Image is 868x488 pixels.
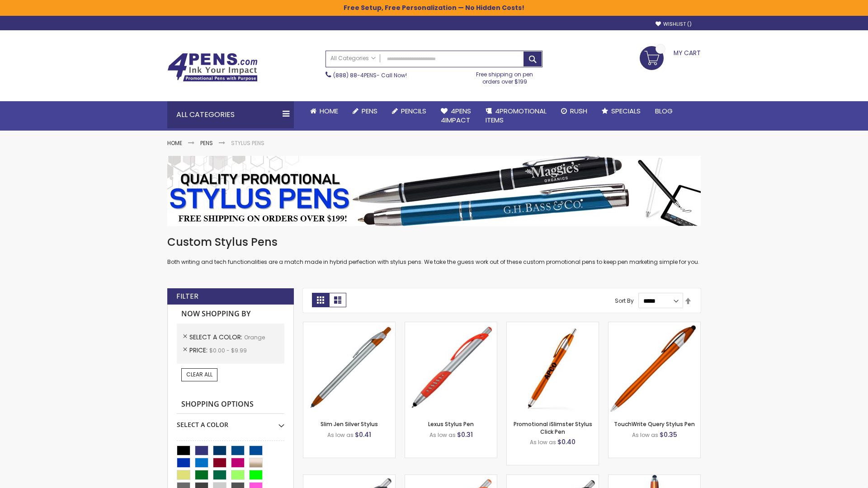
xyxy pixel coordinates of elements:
[570,106,587,116] span: Rush
[177,395,284,414] strong: Shopping Options
[330,55,376,62] span: All Categories
[167,101,294,128] div: All Categories
[177,305,284,324] strong: Now Shopping by
[615,297,634,305] label: Sort By
[405,474,497,482] a: Boston Silver Stylus Pen-Orange
[609,322,700,414] img: TouchWrite Query Stylus Pen-Orange
[514,420,592,435] a: Promotional iSlimster Stylus Click Pen
[303,322,395,414] img: Slim Jen Silver Stylus-Orange
[467,67,543,85] div: Free shipping on pen orders over $199
[231,139,264,147] strong: Stylus Pens
[333,71,377,79] a: (888) 88-4PENS
[507,322,599,329] a: Promotional iSlimster Stylus Click Pen-Orange
[632,431,658,439] span: As low as
[648,101,680,121] a: Blog
[401,106,426,116] span: Pencils
[609,322,700,329] a: TouchWrite Query Stylus Pen-Orange
[611,106,641,116] span: Specials
[385,101,434,121] a: Pencils
[176,291,198,301] strong: Filter
[362,106,377,116] span: Pens
[167,235,701,266] div: Both writing and tech functionalities are a match made in hybrid perfection with stylus pens. We ...
[355,430,371,439] span: $0.41
[557,437,576,446] span: $0.40
[189,333,244,342] span: Select A Color
[594,101,648,121] a: Specials
[327,431,354,439] span: As low as
[478,101,554,131] a: 4PROMOTIONALITEMS
[312,293,329,307] strong: Grid
[167,156,701,226] img: Stylus Pens
[428,420,474,428] a: Lexus Stylus Pen
[303,474,395,482] a: Boston Stylus Pen-Orange
[507,322,599,414] img: Promotional iSlimster Stylus Click Pen-Orange
[303,322,395,329] a: Slim Jen Silver Stylus-Orange
[660,430,677,439] span: $0.35
[167,235,701,249] h1: Custom Stylus Pens
[186,371,212,378] span: Clear All
[429,431,456,439] span: As low as
[457,430,473,439] span: $0.31
[167,139,182,147] a: Home
[209,347,247,354] span: $0.00 - $9.99
[333,71,407,79] span: - Call Now!
[320,106,338,116] span: Home
[244,333,265,341] span: Orange
[303,101,345,121] a: Home
[554,101,594,121] a: Rush
[326,51,380,66] a: All Categories
[656,21,692,28] a: Wishlist
[441,106,471,125] span: 4Pens 4impact
[530,438,556,446] span: As low as
[609,474,700,482] a: TouchWrite Command Stylus Pen-Orange
[167,53,258,82] img: 4Pens Custom Pens and Promotional Products
[655,106,673,116] span: Blog
[405,322,497,329] a: Lexus Stylus Pen-Orange
[614,420,695,428] a: TouchWrite Query Stylus Pen
[507,474,599,482] a: Lexus Metallic Stylus Pen-Orange
[181,368,217,381] a: Clear All
[189,346,209,355] span: Price
[321,420,378,428] a: Slim Jen Silver Stylus
[200,139,213,147] a: Pens
[486,106,547,125] span: 4PROMOTIONAL ITEMS
[405,322,497,414] img: Lexus Stylus Pen-Orange
[345,101,385,121] a: Pens
[177,414,284,429] div: Select A Color
[434,101,478,131] a: 4Pens4impact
